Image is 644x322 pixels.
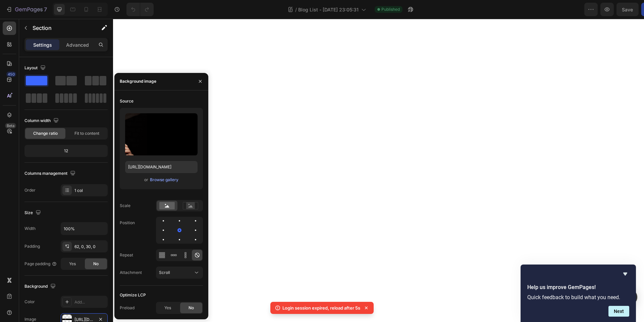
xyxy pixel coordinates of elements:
[295,6,297,13] span: /
[24,169,77,178] div: Columns management
[24,187,36,193] div: Order
[621,270,629,278] button: Hide survey
[608,306,629,317] button: Next question
[74,188,106,194] div: 1 col
[120,203,130,209] div: Scale
[113,19,644,322] iframe: Design area
[24,282,57,291] div: Background
[580,7,591,12] span: Save
[24,208,42,217] div: Size
[74,244,106,250] div: 62, 0, 30, 0
[527,270,629,317] div: Help us improve GemPages!
[33,130,58,136] span: Change ratio
[6,72,16,77] div: 450
[298,6,359,13] span: Blog List - [DATE] 23:05:31
[164,305,171,311] span: Yes
[120,220,135,226] div: Position
[24,116,60,125] div: Column width
[69,261,76,267] span: Yes
[527,283,629,291] h2: Help us improve GemPages!
[189,305,194,311] span: No
[120,305,135,311] div: Preload
[144,176,148,184] span: or
[24,299,35,305] div: Color
[120,252,133,258] div: Repeat
[527,294,629,300] p: Quick feedback to build what you need.
[33,24,88,32] p: Section
[381,6,400,12] span: Published
[575,3,597,16] button: Save
[125,113,198,156] img: preview-image
[605,6,622,13] div: Publish
[26,146,106,156] div: 12
[61,223,107,235] input: Auto
[120,78,156,84] div: Background image
[3,3,50,16] button: 7
[126,3,154,16] div: Undo/Redo
[5,123,16,128] div: Beta
[24,261,57,267] div: Page padding
[24,64,47,73] div: Layout
[93,261,99,267] span: No
[156,267,203,279] button: Scroll
[24,226,36,232] div: Width
[24,243,40,249] div: Padding
[120,98,133,104] div: Source
[125,161,198,173] input: https://example.com/image.jpg
[150,176,179,183] button: Browse gallery
[159,270,170,275] span: Scroll
[150,177,178,183] div: Browse gallery
[282,305,360,311] p: Login session expired, reload after 5s
[74,130,99,136] span: Fit to content
[120,270,142,276] div: Attachment
[33,41,52,48] p: Settings
[74,299,106,305] div: Add...
[66,41,89,48] p: Advanced
[599,3,628,16] button: Publish
[44,5,47,13] p: 7
[120,292,146,298] div: Optimize LCP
